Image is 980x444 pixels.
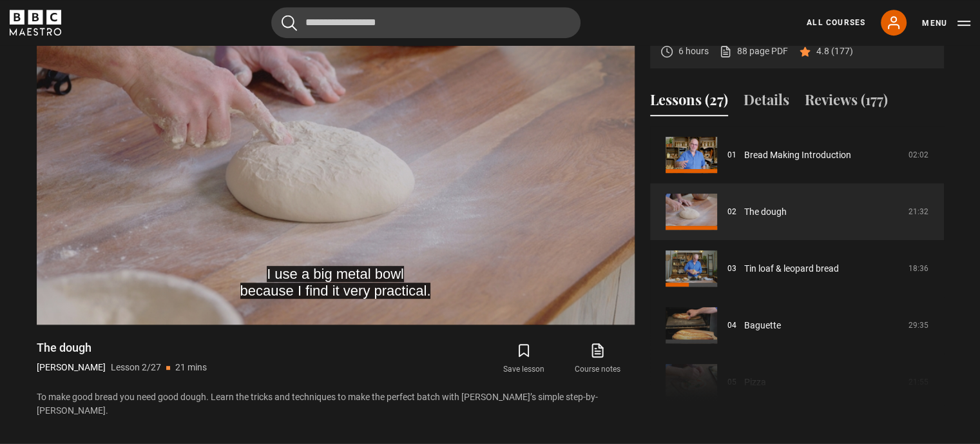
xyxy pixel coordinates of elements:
[37,361,106,374] p: [PERSON_NAME]
[650,89,728,116] button: Lessons (27)
[744,148,851,162] a: Bread Making Introduction
[271,7,581,38] input: Search
[807,17,865,28] a: All Courses
[282,15,297,31] button: Submit the search query
[816,45,853,58] p: 4.8 (177)
[678,45,709,58] p: 6 hours
[487,340,561,378] button: Save lesson
[719,45,788,58] a: 88 page PDF
[10,10,61,35] svg: BBC Maestro
[561,340,634,378] a: Course notes
[922,17,970,30] button: Toggle navigation
[175,361,207,374] p: 21 mins
[111,361,161,374] p: Lesson 2/27
[744,262,839,276] a: Tin loaf & leopard bread
[744,205,787,219] a: The dough
[744,89,789,116] button: Details
[805,89,888,116] button: Reviews (177)
[37,390,635,418] p: To make good bread you need good dough. Learn the tricks and techniques to make the perfect batch...
[37,340,207,356] h1: The dough
[744,319,781,332] a: Baguette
